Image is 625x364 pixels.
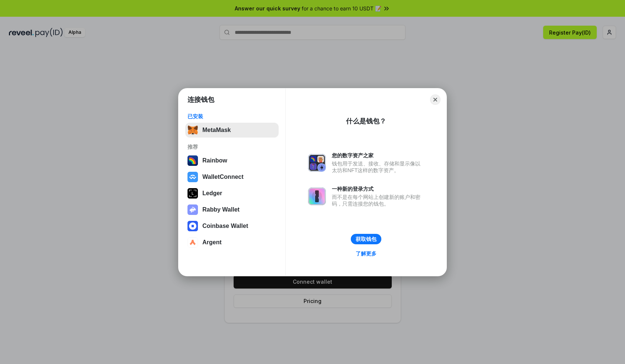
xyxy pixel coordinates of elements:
[332,152,424,159] div: 您的数字资产之家
[346,117,386,126] div: 什么是钱包？
[308,187,326,205] img: svg+xml,%3Csvg%20xmlns%3D%22http%3A%2F%2Fwww.w3.org%2F2000%2Fsvg%22%20fill%3D%22none%22%20viewBox...
[332,186,424,192] div: 一种新的登录方式
[187,237,198,248] img: svg+xml,%3Csvg%20width%3D%2228%22%20height%3D%2228%22%20viewBox%3D%220%200%2028%2028%22%20fill%3D...
[187,113,276,120] div: 已安装
[332,160,424,174] div: 钱包用于发送、接收、存储和显示像以太坊和NFT这样的数字资产。
[430,94,440,105] button: Close
[187,221,198,231] img: svg+xml,%3Csvg%20width%3D%2228%22%20height%3D%2228%22%20viewBox%3D%220%200%2028%2028%22%20fill%3D...
[356,236,376,242] div: 获取钱包
[187,188,198,199] img: svg+xml,%3Csvg%20xmlns%3D%22http%3A%2F%2Fwww.w3.org%2F2000%2Fsvg%22%20width%3D%2228%22%20height%3...
[185,153,279,168] button: Rainbow
[185,170,279,184] button: WalletConnect
[202,157,227,164] div: Rainbow
[187,144,276,150] div: 推荐
[187,155,198,166] img: svg+xml,%3Csvg%20width%3D%22120%22%20height%3D%22120%22%20viewBox%3D%220%200%20120%20120%22%20fil...
[356,250,376,257] div: 了解更多
[202,174,244,180] div: WalletConnect
[332,194,424,207] div: 而不是在每个网站上创建新的账户和密码，只需连接您的钱包。
[185,235,279,250] button: Argent
[187,204,198,215] img: svg+xml,%3Csvg%20xmlns%3D%22http%3A%2F%2Fwww.w3.org%2F2000%2Fsvg%22%20fill%3D%22none%22%20viewBox...
[185,123,279,138] button: MetaMask
[308,154,326,172] img: svg+xml,%3Csvg%20xmlns%3D%22http%3A%2F%2Fwww.w3.org%2F2000%2Fsvg%22%20fill%3D%22none%22%20viewBox...
[185,202,279,217] button: Rabby Wallet
[202,223,248,229] div: Coinbase Wallet
[185,219,279,233] button: Coinbase Wallet
[202,127,231,133] div: MetaMask
[202,190,222,197] div: Ledger
[351,249,381,258] a: 了解更多
[187,125,198,135] img: svg+xml,%3Csvg%20fill%3D%22none%22%20height%3D%2233%22%20viewBox%3D%220%200%2035%2033%22%20width%...
[202,239,222,246] div: Argent
[185,186,279,201] button: Ledger
[202,206,240,213] div: Rabby Wallet
[351,234,381,244] button: 获取钱包
[187,172,198,182] img: svg+xml,%3Csvg%20width%3D%2228%22%20height%3D%2228%22%20viewBox%3D%220%200%2028%2028%22%20fill%3D...
[187,95,214,104] h1: 连接钱包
